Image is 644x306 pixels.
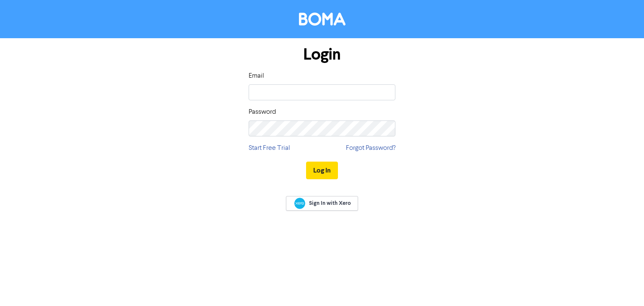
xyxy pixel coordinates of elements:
[294,198,305,209] img: Xero logo
[299,13,345,26] img: BOMA Logo
[286,196,358,211] a: Sign In with Xero
[346,143,395,153] a: Forgot Password?
[249,71,264,81] label: Email
[309,199,351,207] span: Sign In with Xero
[306,162,338,179] button: Log In
[249,107,276,117] label: Password
[249,45,395,64] h1: Login
[249,143,290,153] a: Start Free Trial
